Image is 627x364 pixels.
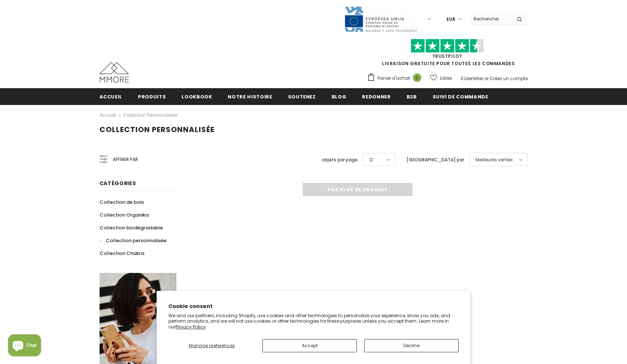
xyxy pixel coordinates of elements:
[411,39,484,53] img: Faites confiance aux étoiles pilotes
[364,339,459,352] button: Decline
[367,42,528,67] span: LIVRAISON GRATUITE POUR TOUTES LES COMMANDES
[100,211,149,218] span: Collection Organika
[228,93,272,100] span: Notre histoire
[433,88,488,105] a: Suivi de commande
[100,221,163,234] a: Collection biodégradable
[176,324,206,330] a: Privacy Policy
[168,313,459,330] p: We and our partners, including Shopify, use cookies and other technologies to personalize your ex...
[369,156,373,164] span: 12
[100,199,144,206] span: Collection de bois
[407,93,417,100] span: B2B
[100,93,123,100] span: Accueil
[322,156,358,164] label: objets par page
[262,339,357,352] button: Accept
[168,303,459,310] h2: Cookie consent
[100,88,123,105] a: Accueil
[288,88,316,105] a: soutenez
[100,180,136,187] span: Catégories
[113,155,138,164] span: Affiner par
[407,88,417,105] a: B2B
[100,111,116,120] a: Accueil
[433,93,488,100] span: Suivi de commande
[490,75,528,82] a: Créez un compte
[332,88,347,105] a: Blog
[407,156,464,164] label: [GEOGRAPHIC_DATA] par
[100,209,149,221] a: Collection Organika
[332,93,347,100] span: Blog
[100,62,129,83] img: Cas MMORE
[100,250,144,257] span: Collection Chakra
[460,75,483,82] a: S'identifier
[100,247,144,260] a: Collection Chakra
[288,93,316,100] span: soutenez
[123,112,178,118] a: Collection personnalisée
[362,88,391,105] a: Redonner
[189,342,235,349] span: Manage preferences
[377,75,410,82] span: Panier d'achat
[432,53,463,59] a: TrustPilot
[447,16,455,23] span: EUR
[344,6,417,33] img: Javni Razpis
[138,88,166,105] a: Produits
[138,93,166,100] span: Produits
[182,88,212,105] a: Lookbook
[469,14,511,24] input: Search Site
[168,339,255,352] button: Manage preferences
[182,93,212,100] span: Lookbook
[484,75,489,82] span: or
[344,16,417,22] a: Javni Razpis
[106,237,167,244] span: Collection personnalisée
[100,234,167,247] a: Collection personnalisée
[367,73,425,84] a: Panier d'achat 0
[100,124,214,135] span: Collection personnalisée
[475,156,513,164] span: Meilleures ventes
[362,93,391,100] span: Redonner
[100,224,163,231] span: Collection biodégradable
[100,196,144,209] a: Collection de bois
[413,74,421,82] span: 0
[6,334,43,358] inbox-online-store-chat: Shopify online store chat
[440,75,452,82] span: Listes
[228,88,272,105] a: Notre histoire
[430,72,452,85] a: Listes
